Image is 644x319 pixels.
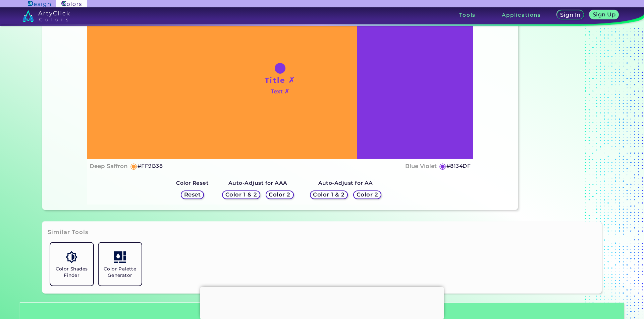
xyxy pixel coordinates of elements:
[138,162,163,170] h5: #FF9B38
[90,161,128,171] h4: Deep Saffron
[227,192,255,197] h5: Color 1 & 2
[48,240,96,288] a: Color Shades Finder
[228,180,287,186] strong: Auto-Adjust for AAA
[22,10,70,22] img: logo_artyclick_colors_white.svg
[48,228,89,236] h3: Similar Tools
[28,1,50,7] img: ArtyClick Design logo
[318,180,373,186] strong: Auto-Adjust for AA
[53,266,91,278] h5: Color Shades Finder
[405,161,437,171] h4: Blue Violet
[66,251,77,263] img: icon_color_shades.svg
[315,192,343,197] h5: Color 1 & 2
[561,12,580,17] h5: Sign In
[265,75,296,85] h1: Title ✗
[270,192,289,197] h5: Color 2
[114,251,126,263] img: icon_col_pal_col.svg
[271,87,289,96] h4: Text ✗
[591,11,617,19] a: Sign Up
[176,180,209,186] strong: Color Reset
[459,12,476,17] h3: Tools
[96,240,144,288] a: Color Palette Generator
[200,287,444,317] iframe: Advertisement
[130,162,138,170] h5: ◉
[101,266,139,278] h5: Color Palette Generator
[502,12,541,17] h3: Applications
[358,192,377,197] h5: Color 2
[558,11,583,19] a: Sign In
[594,12,614,17] h5: Sign Up
[185,192,200,197] h5: Reset
[439,162,446,170] h5: ◉
[446,162,471,170] h5: #8134DF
